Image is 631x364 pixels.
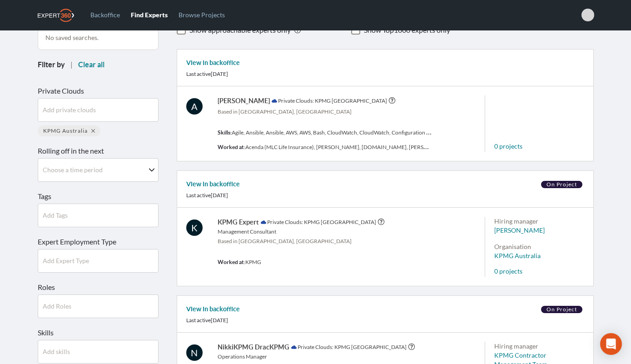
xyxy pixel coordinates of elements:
[186,70,228,77] span: Last active [DATE]
[291,344,297,350] svg: icon
[245,259,261,265] span: KPMG
[43,165,103,175] div: Choose a time period
[186,219,203,236] span: K
[38,236,159,247] label: Expert Employment Type
[38,145,159,156] label: Rolling off in the next
[547,306,577,313] span: On Project
[600,333,622,355] div: Open Intercom Messenger
[547,181,577,188] span: On Project
[38,191,159,202] label: Tags
[218,96,270,106] span: [PERSON_NAME]
[177,170,594,286] a: View in backofficeLast active[DATE]On ProjectKKPMG ExpertPrivate Clouds: KPMG [GEOGRAPHIC_DATA]Ma...
[581,9,594,21] span: Esmeralda
[278,97,387,105] span: Private Clouds: KPMG [GEOGRAPHIC_DATA]
[43,211,68,220] div: Add Tags
[45,33,99,42] span: No saved searches.
[218,108,467,115] span: Based in [GEOGRAPHIC_DATA], [GEOGRAPHIC_DATA]
[149,167,154,173] svg: icon
[218,217,259,227] span: KPMG Expert
[218,144,245,150] span: Worked at:
[38,9,74,22] img: Expert360
[218,259,245,265] span: Worked at:
[494,142,522,151] span: 0 projects
[408,344,415,350] svg: icon
[186,317,228,324] span: Last active [DATE]
[186,344,203,361] span: N
[43,127,88,135] span: KPMG Australia
[186,180,240,188] a: View in backoffice
[43,105,96,115] div: Add private clouds
[494,251,575,260] a: KPMG Australia
[218,228,467,236] span: Management Consultant
[494,217,575,226] span: Hiring manager
[38,282,159,293] label: Roles
[494,252,541,259] span: KPMG Australia
[494,342,575,351] span: Hiring manager
[261,219,266,225] svg: icon
[218,342,289,352] span: NikkiKPMG DracKPMG
[218,353,467,361] span: Operations Manager
[186,98,203,115] span: A
[186,192,228,199] span: Last active [DATE]
[389,97,395,104] svg: icon
[272,98,277,104] svg: icon
[494,226,575,235] a: [PERSON_NAME]
[494,242,575,251] span: Organisation
[43,302,71,311] div: Add Roles
[43,256,89,265] div: Add Expert Type
[186,305,240,313] a: View in backoffice
[38,85,159,96] label: Private Clouds
[298,343,407,351] span: Private Clouds: KPMG [GEOGRAPHIC_DATA]
[177,49,594,161] a: View in backofficeLast active[DATE]A[PERSON_NAME]Private Clouds: KPMG [GEOGRAPHIC_DATA]Based in [...
[218,130,232,135] span: Skills:
[267,218,376,226] span: Private Clouds: KPMG [GEOGRAPHIC_DATA]
[378,219,384,225] svg: icon
[218,238,467,245] span: Based in [GEOGRAPHIC_DATA], [GEOGRAPHIC_DATA]
[245,142,549,150] span: Acenda (MLC Life Insurance), [PERSON_NAME], [DOMAIN_NAME], [PERSON_NAME] Motor Group, SKYNET Inte...
[38,59,65,70] span: Filter by
[38,327,159,338] label: Skills
[91,129,95,133] svg: icon
[78,60,104,69] span: Clear all
[70,59,73,70] span: |
[43,347,70,356] div: Add skills
[186,59,240,66] a: View in backoffice
[494,267,522,276] span: 0 projects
